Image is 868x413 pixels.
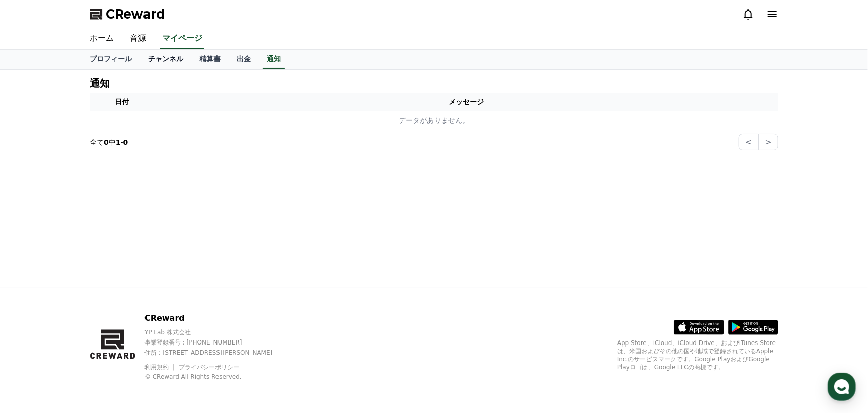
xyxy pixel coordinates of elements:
a: プロフィール [82,50,140,69]
a: 利用規約 [144,364,176,371]
span: Messages [84,335,113,343]
a: チャンネル [140,50,191,69]
h4: 通知 [90,78,110,89]
strong: 0 [104,138,109,146]
button: < [739,134,758,150]
a: Home [3,319,66,345]
a: Messages [66,319,130,345]
a: 通知 [263,50,285,69]
p: © CReward All Rights Reserved. [144,373,290,381]
p: 全て 中 - [90,137,128,147]
a: 精算書 [191,50,229,69]
p: YP Lab 株式会社 [144,328,290,336]
strong: 1 [116,138,121,146]
a: プライバシーポリシー [179,364,239,371]
span: Home [26,334,43,342]
span: Settings [149,334,174,342]
a: 出金 [229,50,259,69]
p: App Store、iCloud、iCloud Drive、およびiTunes Storeは、米国およびその他の国や地域で登録されているApple Inc.のサービスマークです。Google P... [617,339,778,371]
span: CReward [106,6,165,22]
p: CReward [144,312,290,324]
a: CReward [90,6,165,22]
button: > [759,134,778,150]
a: Settings [130,319,193,345]
p: 事業登録番号 : [PHONE_NUMBER] [144,338,290,347]
th: 日付 [90,93,154,111]
th: メッセージ [154,93,778,111]
p: データがありません。 [94,115,774,126]
strong: 0 [123,138,128,146]
a: マイページ [160,28,204,49]
a: ホーム [82,28,122,49]
a: 音源 [122,28,154,49]
p: 住所 : [STREET_ADDRESS][PERSON_NAME] [144,349,290,357]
